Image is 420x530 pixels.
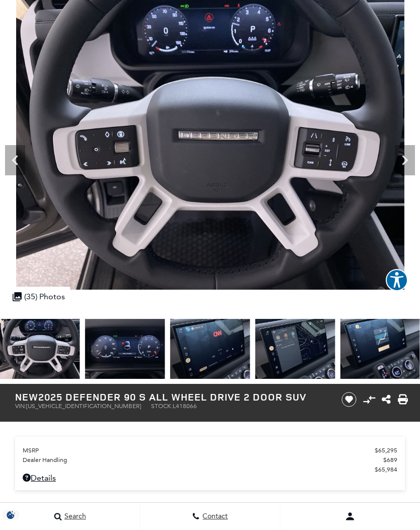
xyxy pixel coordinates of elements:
[5,145,25,175] div: Previous
[15,403,26,410] span: VIN:
[340,319,420,379] img: New 2025 Silicon Silver LAND ROVER S image 23
[395,145,415,175] div: Next
[200,512,228,521] span: Contact
[382,393,391,406] a: Share this New 2025 Defender 90 S All Wheel Drive 2 Door SUV
[23,447,397,454] a: MSRP $65,295
[375,447,397,454] span: $65,295
[23,473,397,483] a: Details
[23,456,383,463] span: Dealer Handling
[23,456,397,463] a: Dealer Handling $689
[386,269,408,293] aside: Accessibility Help Desk
[23,466,397,473] a: $65,984
[23,447,375,454] span: MSRP
[15,390,38,404] strong: New
[26,403,141,410] span: [US_VEHICLE_IDENTIFICATION_NUMBER]
[170,319,250,379] img: New 2025 Silicon Silver LAND ROVER S image 21
[362,392,377,407] button: Compare Vehicle
[85,319,165,379] img: New 2025 Silicon Silver LAND ROVER S image 20
[398,393,408,406] a: Print this New 2025 Defender 90 S All Wheel Drive 2 Door SUV
[386,269,408,291] button: Explore your accessibility options
[151,403,173,410] span: Stock:
[281,504,420,529] button: Open user profile menu
[15,391,328,403] h1: 2025 Defender 90 S All Wheel Drive 2 Door SUV
[338,391,360,408] button: Save vehicle
[383,456,397,463] span: $689
[62,512,86,521] span: Search
[375,466,397,473] span: $65,984
[173,403,197,410] span: L418066
[255,319,335,379] img: New 2025 Silicon Silver LAND ROVER S image 22
[8,287,70,306] div: (35) Photos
